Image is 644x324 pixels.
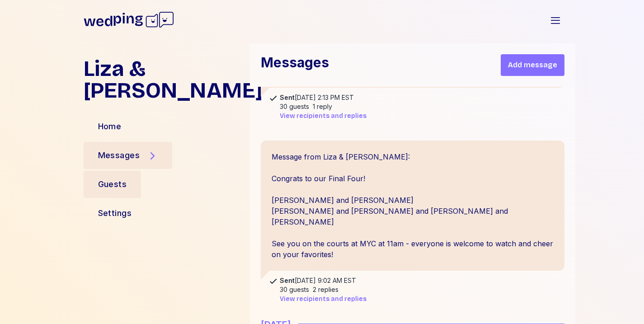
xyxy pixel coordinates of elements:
[313,102,332,111] div: 1 reply
[261,141,564,271] div: Message from Liza & [PERSON_NAME]: Congrats to our Final Four! [PERSON_NAME] and [PERSON_NAME] [P...
[501,54,564,76] button: Add message
[98,207,132,220] div: Settings
[98,178,127,191] div: Guests
[98,149,140,162] div: Messages
[508,60,557,70] span: Add message
[84,58,243,101] h1: Liza & [PERSON_NAME]
[280,285,309,294] div: 30 guests
[280,102,309,111] div: 30 guests
[261,54,329,76] h1: Messages
[98,120,122,133] div: Home
[280,112,367,121] button: View recipients and replies
[280,276,367,285] div: [DATE] 9:02 AM EST
[280,94,295,101] span: Sent
[280,277,295,284] span: Sent
[280,93,367,102] div: [DATE] 2:13 PM EST
[313,285,338,294] div: 2 replies
[280,295,367,304] button: View recipients and replies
